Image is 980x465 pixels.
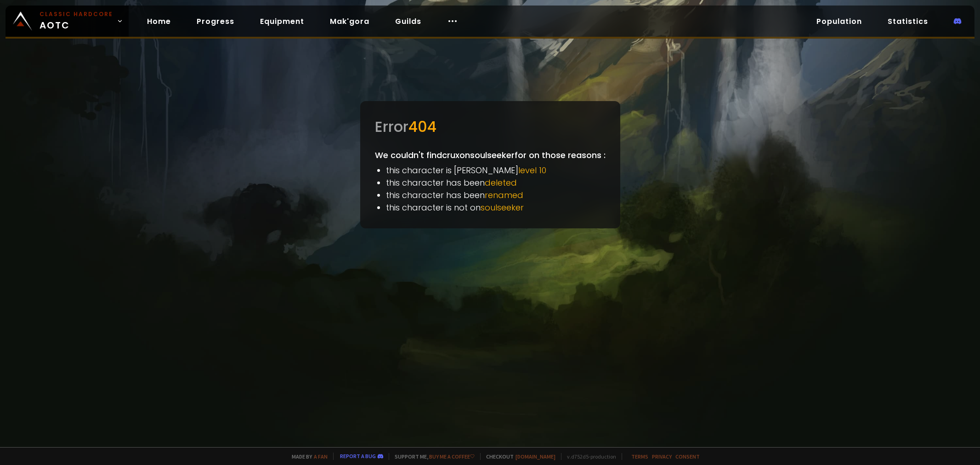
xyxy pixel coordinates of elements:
[809,12,869,31] a: Population
[515,453,555,460] a: [DOMAIN_NAME]
[323,12,377,31] a: Mak'gora
[386,189,606,201] li: this character has been
[140,12,178,31] a: Home
[314,453,328,460] a: a fan
[253,12,312,31] a: Equipment
[389,453,475,460] span: Support me,
[518,164,546,176] span: level 10
[386,201,606,214] li: this character is not on
[675,453,700,460] a: Consent
[340,453,376,459] a: Report a bug
[388,12,429,31] a: Guilds
[480,453,555,460] span: Checkout
[386,176,606,189] li: this character has been
[360,101,620,228] div: We couldn't find crux on soulseeker for on those reasons :
[408,116,436,137] span: 404
[561,453,616,460] span: v. d752d5 - production
[286,453,328,460] span: Made by
[652,453,672,460] a: Privacy
[40,10,113,32] span: AOTC
[880,12,935,31] a: Statistics
[6,6,129,37] a: Classic HardcoreAOTC
[429,453,475,460] a: Buy me a coffee
[481,202,524,213] span: soulseeker
[386,164,606,176] li: this character is [PERSON_NAME]
[189,12,242,31] a: Progress
[485,177,517,188] span: deleted
[631,453,648,460] a: Terms
[485,189,523,201] span: renamed
[375,116,606,138] div: Error
[40,10,113,18] small: Classic Hardcore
